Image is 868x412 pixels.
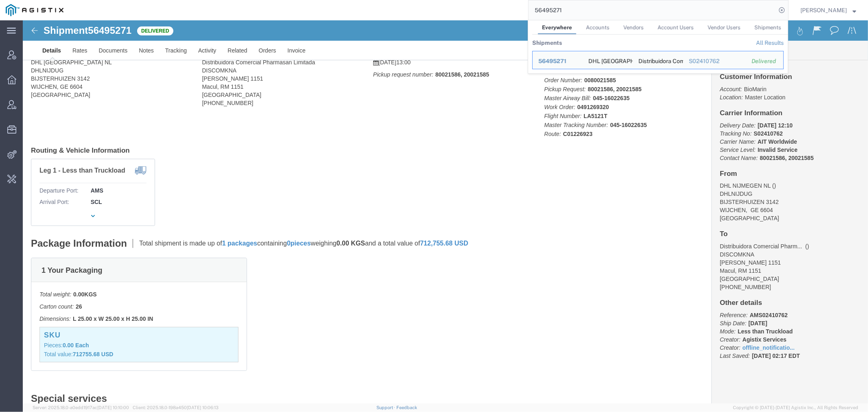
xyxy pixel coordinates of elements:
th: Shipments [532,35,562,51]
span: Client: 2025.18.0-198a450 [133,405,219,410]
a: Support [376,405,397,410]
span: Server: 2025.18.0-a0edd1917ac [33,405,129,410]
div: S02410762 [689,57,741,66]
div: DHL NIJMEGEN NL [588,51,627,69]
span: Vendors [623,24,644,31]
div: Distribuidora Comercial Pharmasan Limitada [638,51,678,69]
span: Carrie Virgilio [800,6,847,15]
span: Everywhere [542,24,572,31]
span: Shipments [754,24,781,31]
span: Copyright © [DATE]-[DATE] Agistix Inc., All Rights Reserved [733,404,858,411]
img: logo [6,4,63,16]
table: Search Results [532,35,788,73]
span: Vendor Users [708,24,741,31]
span: [DATE] 10:06:13 [187,405,219,410]
button: [PERSON_NAME] [800,5,857,15]
span: [DATE] 10:10:00 [97,405,129,410]
iframe: FS Legacy Container [23,20,868,403]
span: Accounts [586,24,610,31]
span: 56495271 [538,58,566,64]
a: Feedback [396,405,417,410]
span: Account Users [658,24,694,31]
div: Delivered [752,57,778,66]
div: 56495271 [538,57,577,66]
input: Search for shipment number, reference number [529,0,776,20]
a: View all shipments found by criterion [756,39,784,46]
